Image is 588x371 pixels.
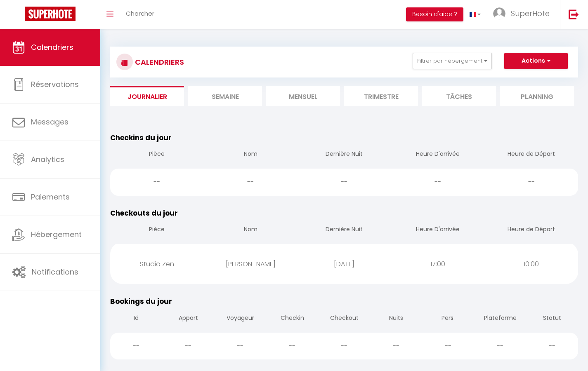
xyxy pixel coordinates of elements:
[391,169,484,195] div: --
[526,333,578,359] div: --
[493,7,505,20] img: ...
[413,53,492,69] button: Filtrer par hébergement
[204,218,298,242] th: Nom
[370,333,422,359] div: --
[298,251,391,277] div: [DATE]
[391,218,484,242] th: Heure D'arrivée
[422,86,496,106] li: Tâches
[110,296,172,306] span: Bookings du jour
[266,333,318,359] div: --
[370,307,422,331] th: Nuits
[110,251,204,277] div: Studio Zen
[204,251,298,277] div: [PERSON_NAME]
[214,333,266,359] div: --
[474,307,526,331] th: Plateforme
[422,307,474,331] th: Pers.
[391,251,484,277] div: 17:00
[110,86,184,106] li: Journalier
[569,9,579,19] img: logout
[110,208,178,218] span: Checkouts du jour
[526,307,578,331] th: Statut
[31,117,68,127] span: Messages
[110,307,162,331] th: Id
[500,86,574,106] li: Planning
[422,333,474,359] div: --
[511,8,550,19] span: SuperHote
[110,143,204,167] th: Pièce
[25,7,76,21] img: Super Booking
[133,53,184,71] h3: CALENDRIERS
[162,333,214,359] div: --
[266,307,318,331] th: Checkin
[204,143,298,167] th: Nom
[344,86,418,106] li: Trimestre
[188,86,262,106] li: Semaine
[484,251,578,277] div: 10:00
[162,307,214,331] th: Appart
[31,192,70,202] span: Paiements
[31,79,79,89] span: Réservations
[110,169,204,195] div: --
[31,154,64,164] span: Analytics
[32,267,78,277] span: Notifications
[31,229,82,240] span: Hébergement
[298,218,391,242] th: Dernière Nuit
[31,42,73,52] span: Calendriers
[298,143,391,167] th: Dernière Nuit
[484,143,578,167] th: Heure de Départ
[318,333,370,359] div: --
[110,133,172,143] span: Checkins du jour
[474,333,526,359] div: --
[7,3,31,28] button: Ouvrir le widget de chat LiveChat
[110,333,162,359] div: --
[318,307,370,331] th: Checkout
[391,143,484,167] th: Heure D'arrivée
[504,53,568,69] button: Actions
[110,218,204,242] th: Pièce
[204,169,298,195] div: --
[266,86,340,106] li: Mensuel
[214,307,266,331] th: Voyageur
[406,7,463,21] button: Besoin d'aide ?
[484,169,578,195] div: --
[126,9,154,18] span: Chercher
[298,169,391,195] div: --
[484,218,578,242] th: Heure de Départ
